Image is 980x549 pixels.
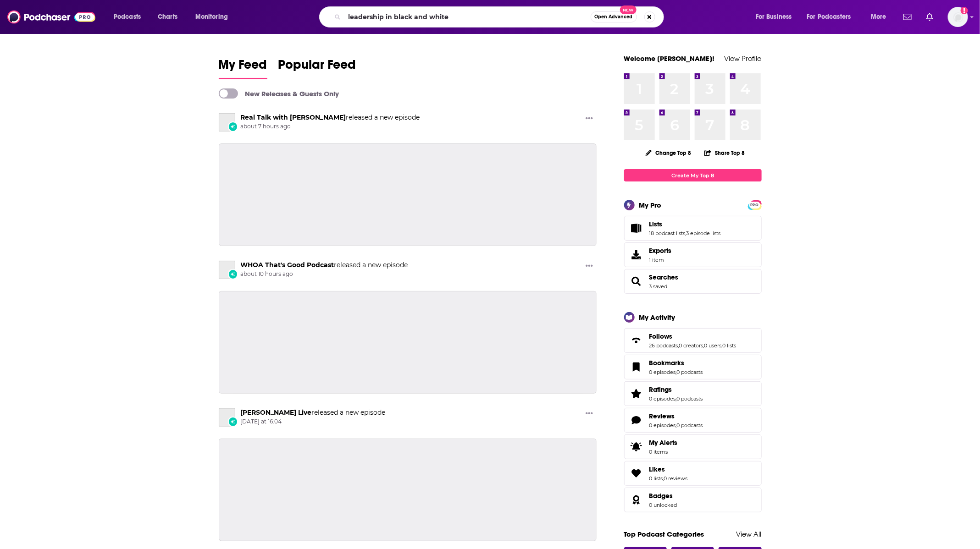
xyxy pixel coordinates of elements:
[595,15,633,19] span: Open Advanced
[582,261,597,272] button: Show More Button
[228,121,238,132] div: New Episode
[649,283,668,290] a: 3 saved
[241,261,334,269] a: WHOA That's Good Podcast
[649,247,672,255] span: Exports
[278,57,356,79] a: Popular Feed
[241,408,312,417] a: Susie Larson Live
[801,10,864,24] button: open menu
[677,369,703,375] a: 0 podcasts
[114,11,141,23] span: Podcasts
[241,261,408,269] h3: released a new episode
[677,395,703,402] a: 0 podcasts
[649,359,685,367] span: Bookmarks
[649,220,663,228] span: Lists
[624,169,762,181] a: Create My Top 8
[241,113,346,121] a: Real Talk with Rachel Awtrey
[241,113,420,122] h3: released a new episode
[7,8,95,26] img: Podchaser - Follow, Share and Rate Podcasts
[649,422,676,428] a: 0 episodes
[649,342,678,349] a: 26 podcasts
[961,7,968,14] svg: Add a profile image
[591,11,637,22] button: Open AdvancedNew
[649,369,676,375] a: 0 episodes
[627,467,646,480] a: Likes
[158,11,177,23] span: Charts
[649,395,676,402] a: 0 episodes
[649,465,688,473] a: Likes
[649,465,665,473] span: Likes
[663,475,664,482] span: ,
[923,9,937,25] a: Show notifications dropdown
[676,422,677,428] span: ,
[627,275,646,288] a: Searches
[627,387,646,400] a: Ratings
[228,269,238,279] div: New Episode
[679,342,703,349] a: 0 creators
[649,439,678,447] span: My Alerts
[241,270,408,278] span: about 10 hours ago
[948,7,968,27] img: User Profile
[704,342,722,349] a: 0 users
[649,230,686,236] a: 18 podcast lists
[704,144,745,162] button: Share Top 8
[649,502,677,508] a: 0 unlocked
[649,492,673,500] span: Badges
[649,492,677,500] a: Badges
[686,230,687,236] span: ,
[152,10,183,24] a: Charts
[639,201,662,209] div: My Pro
[627,334,646,347] a: Follows
[624,216,762,241] span: Lists
[624,488,762,512] span: Badges
[649,385,703,394] a: Ratings
[627,494,646,506] a: Badges
[241,123,420,131] span: about 7 hours ago
[649,332,673,340] span: Follows
[627,361,646,373] a: Bookmarks
[219,261,235,279] a: WHOA That's Good Podcast
[948,7,968,27] span: Logged in as ZoeJethani
[278,57,356,78] span: Popular Feed
[677,422,703,428] a: 0 podcasts
[241,418,386,426] span: [DATE] at 16:04
[703,342,704,349] span: ,
[649,412,703,420] a: Reviews
[627,222,646,235] a: Lists
[649,475,663,482] a: 0 lists
[344,10,591,24] input: Search podcasts, credits, & more...
[948,7,968,27] button: Show profile menu
[189,10,240,24] button: open menu
[756,11,792,23] span: For Business
[676,369,677,375] span: ,
[624,328,762,353] span: Follows
[749,201,760,208] a: PRO
[328,6,673,27] div: Search podcasts, credits, & more...
[627,440,646,453] span: My Alerts
[649,220,721,228] a: Lists
[640,147,697,159] button: Change Top 8
[228,417,238,427] div: New Episode
[624,408,762,433] span: Reviews
[649,412,675,420] span: Reviews
[107,10,153,24] button: open menu
[582,408,597,420] button: Show More Button
[900,9,915,25] a: Show notifications dropdown
[649,257,672,263] span: 1 item
[649,449,678,455] span: 0 items
[624,355,762,379] span: Bookmarks
[649,359,703,367] a: Bookmarks
[627,414,646,427] a: Reviews
[649,273,679,281] a: Searches
[195,11,228,23] span: Monitoring
[723,342,736,349] a: 0 lists
[676,395,677,402] span: ,
[871,11,886,23] span: More
[627,248,646,261] span: Exports
[624,381,762,406] span: Ratings
[736,530,762,538] a: View All
[219,57,267,79] a: My Feed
